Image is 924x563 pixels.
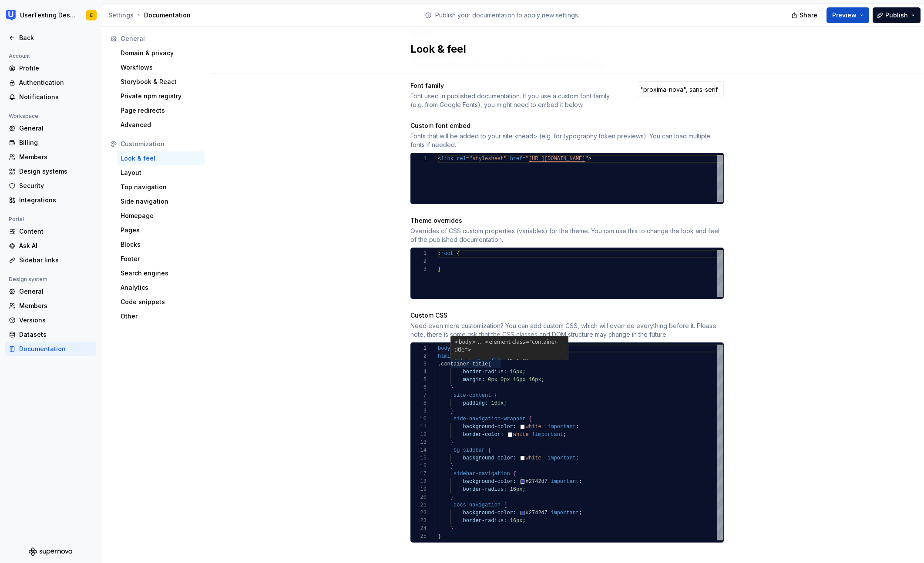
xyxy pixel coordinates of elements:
[5,31,96,45] a: Back
[5,136,96,150] a: Billing
[544,424,576,430] span: !important
[450,502,501,508] span: .docs-navigation
[450,447,485,453] span: .bg-sidebar
[108,11,134,20] button: Settings
[5,328,96,342] a: Datasets
[544,455,576,461] span: !important
[488,377,497,383] span: 0px
[454,358,504,364] a: Selector Specificity
[117,209,205,223] a: Homepage
[410,227,724,244] div: Overrides of CSS custom properties (variables) for the theme. You can use this to change the look...
[450,408,454,414] span: }
[463,486,507,493] span: border-radius:
[121,168,201,177] div: Layout
[463,518,507,524] span: border-radius:
[117,223,205,237] a: Pages
[90,12,93,19] div: E
[450,416,526,422] span: .side-navigation-wrapper
[411,431,427,439] div: 12
[532,432,563,438] span: !important
[438,533,441,540] span: }
[5,225,96,238] a: Content
[454,357,564,365] p: : (0, 1, 0)
[5,239,96,253] a: Ask AI
[588,156,591,162] span: >
[121,197,201,206] div: Side navigation
[410,132,724,149] div: Fonts that will be added to your site <head> (e.g. for typography token previews). You can load m...
[6,10,17,20] img: 41adf70f-fc1c-4662-8e2d-d2ab9c673b1b.png
[411,258,427,265] div: 2
[411,265,427,273] div: 3
[5,51,34,61] div: Account
[117,89,205,103] a: Private npm registry
[121,140,201,148] div: Customization
[411,399,427,407] div: 8
[513,471,516,477] span: {
[463,424,516,430] span: background-color:
[117,118,205,132] a: Advanced
[411,439,427,446] div: 13
[494,392,497,399] span: {
[117,166,205,180] a: Layout
[491,400,504,406] span: 16px
[5,342,96,356] a: Documentation
[5,214,27,225] div: Portal
[19,227,92,236] div: Content
[513,377,526,383] span: 16px
[510,518,523,524] span: 16px
[576,424,579,430] span: ;
[827,7,869,23] button: Preview
[117,151,205,165] a: Look & feel
[526,156,529,162] span: "
[411,360,427,368] div: 3
[29,547,72,556] svg: Supernova Logo
[411,501,427,509] div: 21
[117,281,205,295] a: Analytics
[450,494,454,500] span: }
[117,180,205,194] a: Top navigation
[501,377,510,383] span: 0px
[438,345,450,352] span: body
[576,455,579,461] span: ;
[488,447,491,453] span: {
[19,34,92,42] div: Back
[579,479,582,485] span: ;
[563,432,566,438] span: ;
[637,81,724,97] input: Inter, Arial, sans-serif
[463,400,488,406] span: padding:
[19,93,92,101] div: Notifications
[121,121,201,129] div: Advanced
[504,502,507,508] span: {
[469,156,507,162] span: "stylesheet"
[885,11,908,20] span: Publish
[411,446,427,454] div: 14
[787,7,823,23] button: Share
[438,156,441,162] span: <
[510,156,523,162] span: href
[450,471,510,477] span: .sidebar-navigation
[411,462,427,470] div: 16
[5,150,96,164] a: Members
[411,533,427,540] div: 25
[117,238,205,251] a: Blocks
[438,353,450,359] span: html
[411,454,427,462] div: 15
[19,124,92,133] div: General
[526,479,548,485] span: #2742d7
[463,377,485,383] span: margin:
[5,164,96,178] a: Design systems
[117,266,205,280] a: Search engines
[466,156,469,162] span: =
[529,377,541,383] span: 16px
[463,369,507,375] span: border-radius:
[548,510,579,516] span: !important
[121,63,201,72] div: Workflows
[463,479,516,485] span: background-color:
[411,368,427,376] div: 4
[411,384,427,392] div: 6
[121,183,201,191] div: Top navigation
[585,156,588,162] span: "
[19,241,92,250] div: Ask AI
